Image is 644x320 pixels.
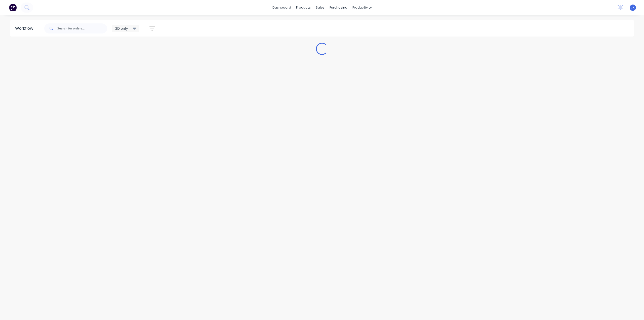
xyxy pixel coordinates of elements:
[15,25,36,31] div: Workflow
[313,4,327,11] div: sales
[294,4,313,11] div: products
[350,4,374,11] div: productivity
[9,4,17,11] img: Factory
[631,5,634,10] span: JK
[270,4,294,11] a: dashboard
[115,26,128,31] span: 3D only
[327,4,350,11] div: purchasing
[57,23,107,33] input: Search for orders...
